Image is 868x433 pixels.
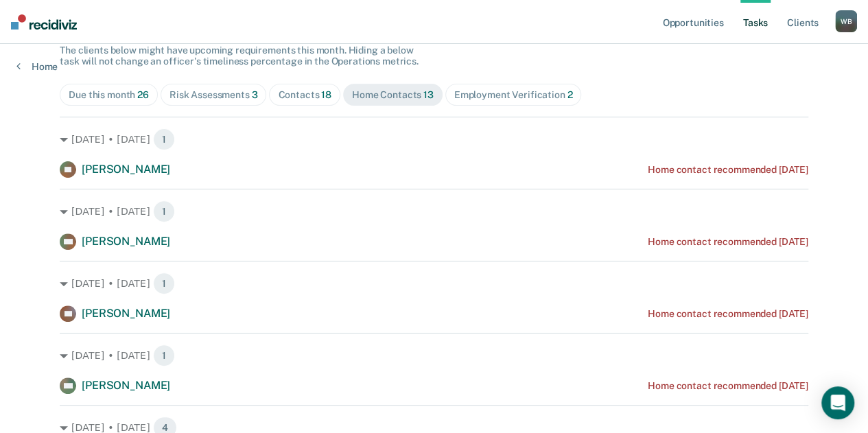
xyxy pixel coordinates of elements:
span: 2 [567,89,572,100]
button: WB [835,10,857,32]
div: [DATE] • [DATE] 1 [60,200,808,222]
div: W B [835,10,857,32]
div: Contacts [278,89,331,101]
span: [PERSON_NAME] [82,163,170,176]
div: Risk Assessments [169,89,258,101]
span: The clients below might have upcoming requirements this month. Hiding a below task will not chang... [60,45,419,67]
span: 1 [153,128,175,150]
div: Home contact recommended [DATE] [648,380,808,392]
span: 1 [153,272,175,294]
span: 3 [252,89,258,100]
span: 26 [137,89,149,100]
div: Open Intercom Messenger [821,386,854,419]
div: [DATE] • [DATE] 1 [60,344,808,366]
div: Home contact recommended [DATE] [648,308,808,320]
div: Due this month [69,89,149,101]
span: 1 [153,344,175,366]
div: [DATE] • [DATE] 1 [60,272,808,294]
span: [PERSON_NAME] [82,235,170,248]
span: 13 [423,89,434,100]
span: 1 [153,200,175,222]
img: Recidiviz [11,14,77,30]
span: 18 [321,89,331,100]
span: [PERSON_NAME] [82,307,170,320]
a: Home [16,60,58,73]
span: [PERSON_NAME] [82,379,170,392]
div: Home contact recommended [DATE] [648,164,808,176]
div: Employment Verification [454,89,573,101]
div: Home contact recommended [DATE] [648,236,808,248]
div: Home Contacts [352,89,434,101]
div: [DATE] • [DATE] 1 [60,128,808,150]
